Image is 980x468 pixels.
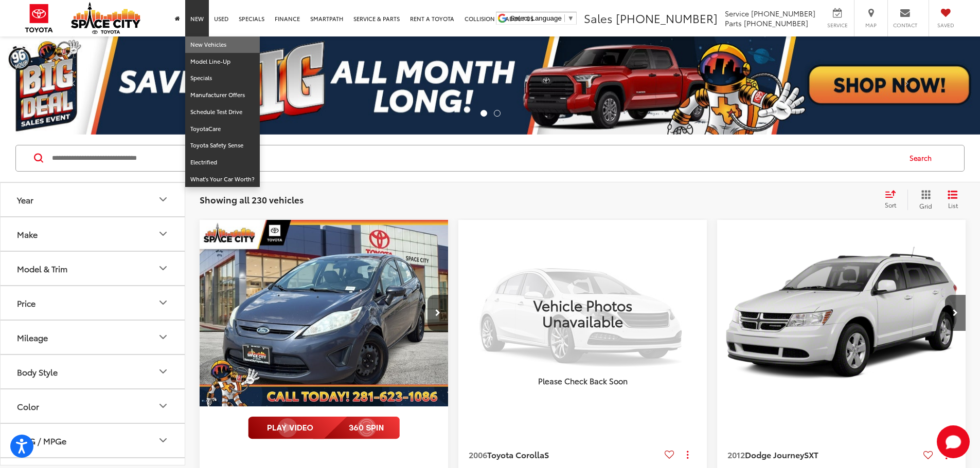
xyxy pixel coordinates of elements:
[725,18,742,28] span: Parts
[185,36,260,53] a: New Vehicles
[458,220,707,406] a: VIEW_DETAILS
[744,18,808,28] span: [PHONE_NUMBER]
[1,321,186,354] button: MileageMileage
[17,436,66,445] div: MPG / MPGe
[727,448,745,460] span: 2012
[17,195,33,204] div: Year
[880,190,907,210] button: Select sort value
[17,298,35,308] div: Price
[945,295,966,331] button: Next image
[679,445,697,463] button: Actions
[185,154,260,171] a: Electrified
[544,448,549,460] span: S
[751,8,815,18] span: [PHONE_NUMBER]
[157,193,169,205] div: Year
[937,425,970,458] svg: Start Chat
[717,220,967,406] a: 2012 Dodge Journey SXT2012 Dodge Journey SXT2012 Dodge Journey SXT2012 Dodge Journey SXT
[185,121,260,138] a: ToyotaCare
[717,220,967,406] div: 2012 Dodge Journey SXT 0
[458,220,707,406] img: Vehicle Photos Unavailable Please Check Back Soon
[860,22,882,29] span: Map
[199,220,449,407] img: 2013 Ford Fiesta S
[17,229,38,239] div: Make
[157,262,169,274] div: Model & Trim
[185,70,260,87] a: Specials
[934,22,957,29] span: Saved
[199,220,449,406] a: 2013 Ford Fiesta S2013 Ford Fiesta S2013 Ford Fiesta S2013 Ford Fiesta S
[469,448,487,460] span: 2006
[725,8,749,18] span: Service
[727,449,919,460] a: 2012Dodge JourneySXT
[567,14,574,22] span: ▼
[510,14,562,22] span: Select Language
[51,146,900,171] input: Search by Make, Model, or Keyword
[185,104,260,121] a: Schedule Test Drive
[17,367,58,377] div: Body Style
[804,448,818,460] span: SXT
[900,145,947,171] button: Search
[687,451,688,459] span: dropdown dots
[17,401,39,411] div: Color
[940,190,966,210] button: List View
[157,365,169,378] div: Body Style
[185,53,260,70] a: Model Line-Up
[185,137,260,154] a: Toyota Safety Sense
[1,217,186,251] button: MakeMake
[510,14,574,22] a: Select Language​
[157,228,169,240] div: Make
[584,10,613,26] span: Sales
[157,331,169,343] div: Mileage
[1,252,186,285] button: Model & TrimModel & Trim
[826,22,849,29] span: Service
[185,87,260,104] a: Manufacturer Offers
[745,448,804,460] span: Dodge Journey
[1,286,186,320] button: PricePrice
[907,190,940,210] button: Grid View
[17,264,67,273] div: Model & Trim
[17,332,48,342] div: Mileage
[427,295,448,331] button: Next image
[469,449,661,460] a: 2006Toyota CorollaS
[199,220,449,406] div: 2013 Ford Fiesta S 0
[919,201,932,210] span: Grid
[1,355,186,388] button: Body StyleBody Style
[248,417,400,439] img: full motion video
[1,424,186,457] button: MPG / MPGeMPG / MPGe
[885,200,896,209] span: Sort
[157,296,169,309] div: Price
[157,434,169,446] div: MPG / MPGe
[71,2,140,34] img: Space City Toyota
[1,389,186,423] button: ColorColor
[200,193,304,205] span: Showing all 230 vehicles
[948,201,958,210] span: List
[616,10,718,26] span: [PHONE_NUMBER]
[937,425,970,458] button: Toggle Chat Window
[717,220,967,407] img: 2012 Dodge Journey SXT
[185,171,260,188] a: What's Your Car Worth?
[1,183,186,216] button: YearYear
[893,22,917,29] span: Contact
[487,448,544,460] span: Toyota Corolla
[157,400,169,412] div: Color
